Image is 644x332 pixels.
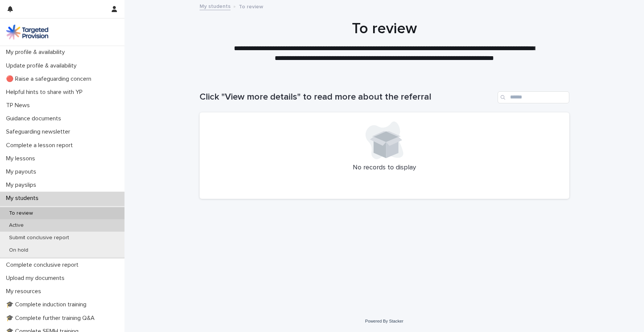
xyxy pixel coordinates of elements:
p: TP News [3,102,36,109]
a: Powered By Stacker [365,319,403,323]
p: 🔴 Raise a safeguarding concern [3,75,97,83]
p: Complete conclusive report [3,261,85,269]
p: Guidance documents [3,115,67,122]
p: 🎓 Complete induction training [3,301,92,308]
p: To review [239,2,263,10]
p: On hold [3,247,34,254]
a: My students [200,2,231,10]
p: Safeguarding newsletter [3,128,76,135]
p: My profile & availability [3,49,71,56]
p: My lessons [3,155,41,162]
h1: To review [200,20,569,38]
p: My students [3,195,45,202]
p: Submit conclusive report [3,235,75,241]
p: Upload my documents [3,275,71,282]
p: 🎓 Complete further training Q&A [3,315,101,322]
p: My payouts [3,168,42,175]
input: Search [498,91,569,103]
p: My resources [3,288,47,295]
p: No records to display [209,164,560,172]
p: Active [3,222,30,229]
p: Complete a lesson report [3,142,79,149]
h1: Click "View more details" to read more about the referral [200,92,495,103]
p: Update profile & availability [3,62,83,69]
img: M5nRWzHhSzIhMunXDL62 [6,25,48,40]
p: To review [3,210,39,217]
p: Helpful hints to share with YP [3,89,89,96]
p: My payslips [3,181,42,189]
